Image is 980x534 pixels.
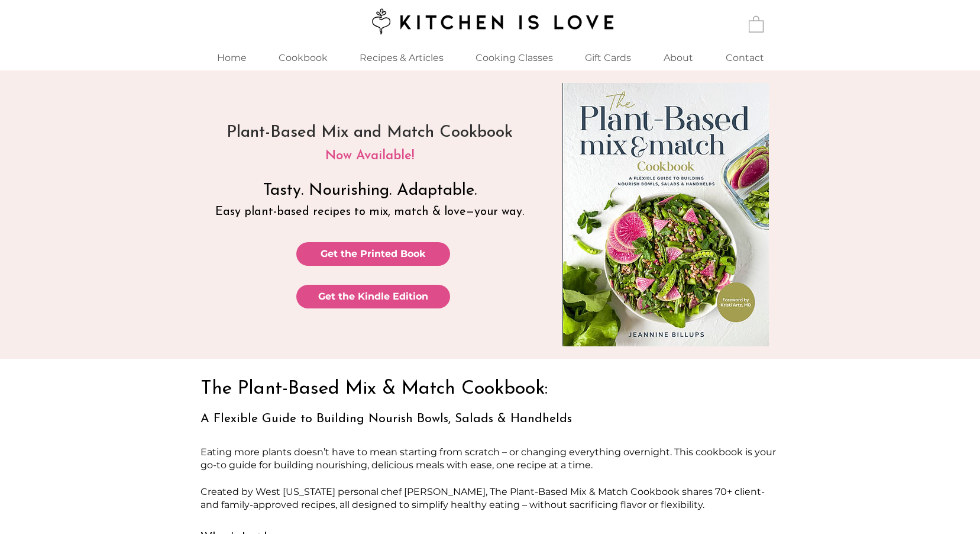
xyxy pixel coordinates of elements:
span: Eating more plants doesn’t have to mean starting from scratch – or changing everything overnight.... [200,446,776,471]
a: Get the Kindle Edition [296,285,450,308]
img: Kitchen is Love logo [364,7,616,36]
span: A Flexible Guide to Building Nourish Bowls, Salads & Handhelds [200,413,572,425]
a: Gift Cards [569,45,648,70]
a: Cookbook [263,45,344,70]
div: Cooking Classes [460,45,569,70]
span: Easy plant-based recipes to mix, match & love—your way. [215,206,524,218]
span: Now Available! [325,149,414,163]
a: Home [200,45,263,70]
a: About [648,45,710,70]
span: Plant-Based Mix and Match Cookbook [227,124,513,141]
span: Created by West [US_STATE] personal chef [PERSON_NAME], The Plant-Based Mix & Match Cookbook shar... [200,486,765,510]
p: Gift Cards [579,45,637,70]
a: Contact [710,45,780,70]
a: Get the Printed Book [296,242,450,266]
span: Tasty. Nourishing. Adaptable.​ [263,182,477,199]
span: The Plant-Based Mix & Match Cookbook: [200,379,548,398]
p: Cooking Classes [470,45,559,70]
img: plant-based-mix-match-cookbook-cover-web.jpg [562,83,769,346]
p: About [658,45,699,70]
p: Cookbook [273,45,334,70]
span: Get the Printed Book [321,247,426,260]
a: Recipes & Articles [344,45,460,70]
nav: Site [200,45,780,70]
p: Recipes & Articles [354,45,449,70]
p: Contact [720,45,770,70]
p: Home [211,45,253,70]
span: Get the Kindle Edition [318,290,428,303]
